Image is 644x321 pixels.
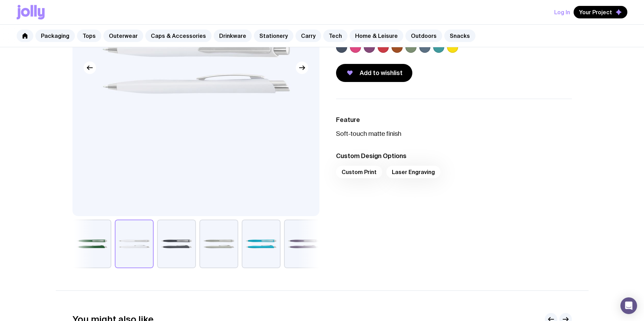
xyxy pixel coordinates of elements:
[579,9,612,16] span: Your Project
[295,30,321,42] a: Carry
[554,6,570,18] button: Log In
[336,116,572,124] h3: Feature
[350,30,403,42] a: Home & Leisure
[214,30,252,42] a: Drinkware
[360,69,403,77] span: Add to wishlist
[574,6,627,18] button: Your Project
[77,30,101,42] a: Tops
[103,30,143,42] a: Outerwear
[620,297,637,314] div: Open Intercom Messenger
[145,30,212,42] a: Caps & Accessories
[336,152,572,160] h3: Custom Design Options
[35,30,75,42] a: Packaging
[444,30,475,42] a: Snacks
[336,130,572,138] p: Soft-touch matte finish
[254,30,293,42] a: Stationery
[323,30,347,42] a: Tech
[336,64,412,82] button: Add to wishlist
[405,30,442,42] a: Outdoors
